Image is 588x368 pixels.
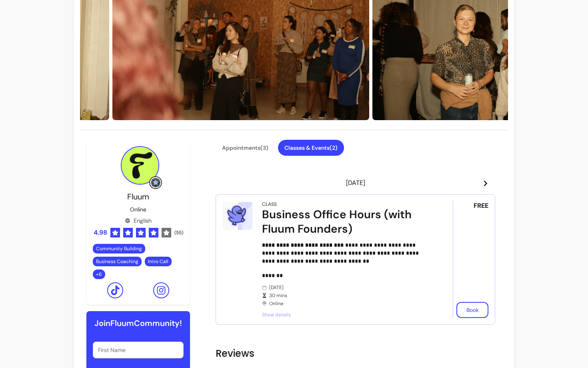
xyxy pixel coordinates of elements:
[222,201,252,230] img: Business Office Hours (with Fluum Founders)
[216,175,495,191] header: [DATE]
[127,191,149,202] span: Fluum
[94,228,107,237] span: 4.98
[456,302,488,318] button: Book
[216,347,495,360] h2: Reviews
[262,201,277,207] div: Class
[216,140,275,156] button: Appointments(3)
[96,245,142,252] span: Community Building
[94,318,182,329] h6: Join Fluum Community!
[96,258,138,265] span: Business Coaching
[278,140,344,156] button: Classes & Events(2)
[121,146,159,185] img: Provider image
[262,284,430,307] div: [DATE] Online
[262,207,430,236] div: Business Office Hours (with Fluum Founders)
[269,292,430,299] span: 30 mins
[148,258,168,265] span: Intro Call
[98,346,179,354] input: First Name
[262,312,430,318] span: Show details
[130,205,146,213] p: Online
[94,271,104,278] span: + 6
[151,178,160,187] img: Grow
[474,201,488,211] span: FREE
[125,217,152,225] div: English
[174,229,183,236] span: ( 55 )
